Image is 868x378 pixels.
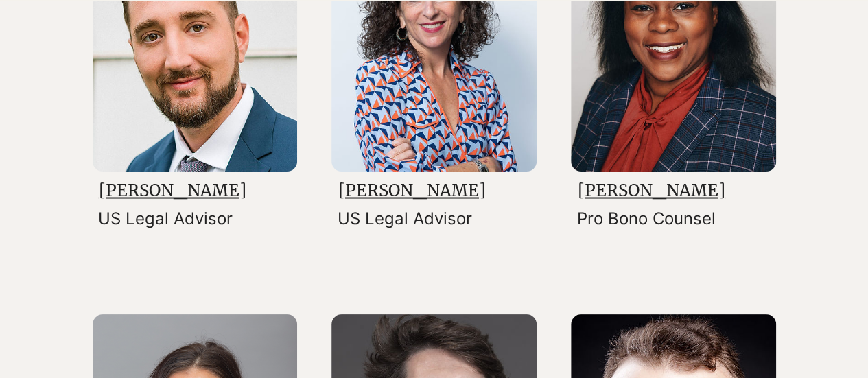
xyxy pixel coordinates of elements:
a: [PERSON_NAME] [99,179,246,200]
a: [PERSON_NAME] [578,179,725,200]
p: US Legal Advisor [98,206,283,230]
p: US Legal Advisor [338,206,522,230]
p: Pro Bono Counsel [577,206,762,230]
a: [PERSON_NAME] [338,179,486,200]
